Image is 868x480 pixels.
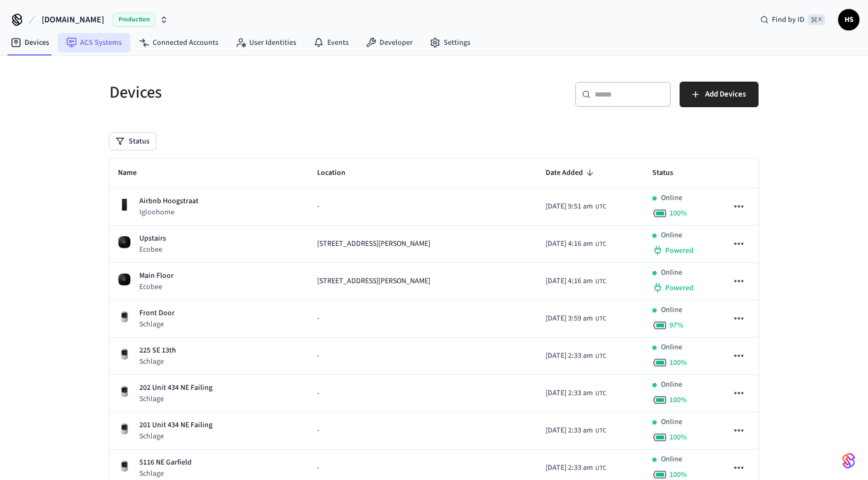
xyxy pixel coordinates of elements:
a: Settings [421,33,479,52]
p: Igloohome [139,207,199,218]
span: - [317,425,319,436]
div: Etc/GMT0 [546,350,606,362]
span: Date Added [546,165,597,181]
button: HS [838,9,859,30]
p: Ecobee [139,244,166,255]
p: 201 Unit 434 NE Failing [139,420,212,431]
img: SeamLogoGradient.69752ec5.svg [842,452,855,469]
img: igloohome_deadbolt_2s [118,198,131,211]
span: UTC [595,351,606,361]
p: 202 Unit 434 NE Failing [139,382,212,394]
p: Online [661,305,682,316]
img: Schlage Sense Smart Deadbolt with Camelot Trim, Front [118,310,131,323]
span: [DATE] 2:33 am [546,462,593,474]
span: [DATE] 3:59 am [546,313,593,324]
span: - [317,201,319,212]
p: 5116 NE Garfield [139,457,192,468]
span: Status [652,165,687,181]
button: Status [109,133,156,150]
p: Online [661,379,682,390]
div: Etc/GMT0 [546,313,606,324]
span: [DATE] 2:33 am [546,350,593,362]
span: Production [113,13,155,27]
a: Events [305,33,357,52]
span: UTC [595,389,606,398]
img: ecobee_lite_3 [118,236,131,249]
span: 100 % [669,432,687,443]
a: Connected Accounts [130,33,227,52]
span: Find by ID [772,14,804,25]
a: ACS Systems [58,33,130,52]
img: Schlage Sense Smart Deadbolt with Camelot Trim, Front [118,348,131,361]
span: - [317,313,319,324]
span: HS [839,10,858,29]
span: Location [317,165,359,181]
span: Powered [665,245,693,256]
p: Schlage [139,319,175,330]
p: 225 SE 13th [139,345,176,356]
span: [DOMAIN_NAME] [42,13,104,26]
p: Online [661,454,682,465]
span: 100 % [669,357,687,368]
p: Ecobee [139,282,173,292]
span: - [317,462,319,474]
span: [STREET_ADDRESS][PERSON_NAME] [317,238,430,250]
button: Add Devices [680,82,759,107]
span: 100 % [669,395,687,405]
span: UTC [595,463,606,473]
span: [STREET_ADDRESS][PERSON_NAME] [317,276,430,287]
span: [DATE] 4:16 am [546,238,593,250]
img: Schlage Sense Smart Deadbolt with Camelot Trim, Front [118,385,131,398]
span: Powered [665,283,693,293]
p: Online [661,342,682,353]
p: Schlage [139,431,212,442]
p: Schlage [139,356,176,367]
p: Online [661,230,682,241]
p: Front Door [139,308,175,319]
img: ecobee_lite_3 [118,273,131,286]
div: Etc/GMT0 [546,201,606,212]
span: ⌘ K [808,14,825,25]
p: Schlage [139,468,192,479]
span: - [317,350,319,362]
span: UTC [595,277,606,286]
div: Etc/GMT0 [546,388,606,399]
span: 97 % [669,320,683,331]
p: Airbnb Hoogstraat [139,196,199,207]
h5: Devices [109,82,428,103]
a: User Identities [227,33,305,52]
span: UTC [595,239,606,249]
div: Etc/GMT0 [546,425,606,436]
div: Etc/GMT0 [546,276,606,287]
a: Devices [2,33,58,52]
span: [DATE] 2:33 am [546,425,593,436]
p: Online [661,267,682,278]
div: Etc/GMT0 [546,238,606,250]
img: Schlage Sense Smart Deadbolt with Camelot Trim, Front [118,422,131,435]
span: 100 % [669,469,687,480]
img: Schlage Sense Smart Deadbolt with Camelot Trim, Front [118,460,131,473]
span: Add Devices [705,87,746,101]
p: Online [661,417,682,428]
span: UTC [595,202,606,212]
p: Online [661,193,682,204]
span: Name [118,165,151,181]
a: Developer [357,33,421,52]
div: Etc/GMT0 [546,462,606,474]
p: Main Floor [139,270,173,282]
span: [DATE] 4:16 am [546,276,593,287]
p: Schlage [139,394,212,404]
p: Upstairs [139,233,166,244]
span: 100 % [669,208,687,219]
span: - [317,388,319,399]
span: UTC [595,314,606,324]
div: Find by ID⌘ K [752,10,834,29]
span: UTC [595,426,606,436]
span: [DATE] 2:33 am [546,388,593,399]
span: [DATE] 9:51 am [546,201,593,212]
